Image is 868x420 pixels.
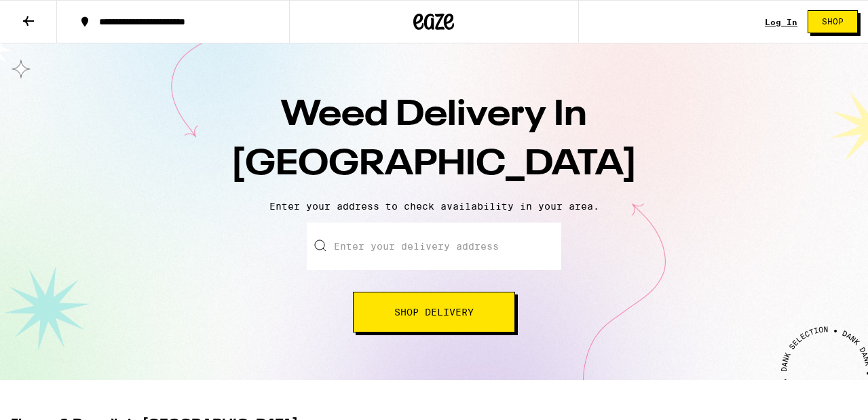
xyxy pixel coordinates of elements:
span: Shop Delivery [394,307,474,317]
span: Shop [822,18,844,26]
h1: Weed Delivery In [197,91,672,190]
a: Log In [765,18,797,26]
button: Shop [808,10,858,33]
p: Enter your address to check availability in your area. [14,201,854,212]
a: Shop [797,10,868,33]
span: [GEOGRAPHIC_DATA] [231,147,637,183]
button: Shop Delivery [353,292,515,332]
input: Enter your delivery address [307,223,561,270]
